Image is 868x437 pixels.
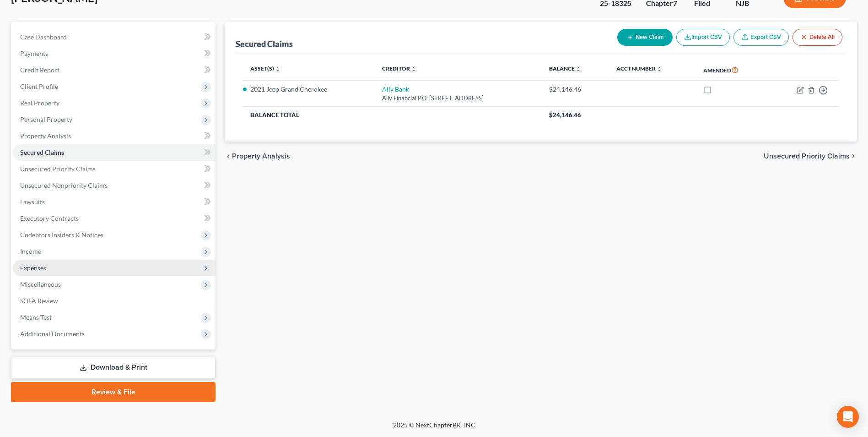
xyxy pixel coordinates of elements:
[20,132,71,140] span: Property Analysis
[20,66,59,74] span: Credit Report
[676,29,730,46] button: Import CSV
[250,85,367,94] li: 2021 Jeep Grand Cherokee
[243,107,542,123] th: Balance Total
[250,65,280,72] a: Asset(s) unfold_more
[382,65,416,72] a: Creditor unfold_more
[764,153,857,160] button: Unsecured Priority Claims chevron_right
[20,115,72,123] span: Personal Property
[13,128,216,144] a: Property Analysis
[20,198,45,206] span: Lawsuits
[733,29,789,46] a: Export CSV
[20,181,108,189] span: Unsecured Nonpriority Claims
[20,280,61,288] span: Miscellaneous
[11,357,216,378] a: Download & Print
[616,65,662,72] a: Acct Number unfold_more
[20,330,85,338] span: Additional Documents
[173,421,695,437] div: 2025 © NextChapterBK, INC
[20,297,58,305] span: SOFA Review
[850,153,857,160] i: chevron_right
[20,33,67,41] span: Case Dashboard
[13,177,216,194] a: Unsecured Nonpriority Claims
[20,313,52,321] span: Means Test
[20,99,59,107] span: Real Property
[549,85,602,94] div: $24,146.46
[275,66,280,72] i: unfold_more
[20,231,103,239] span: Codebtors Insiders & Notices
[411,66,416,72] i: unfold_more
[13,161,216,177] a: Unsecured Priority Claims
[549,65,581,72] a: Balance unfold_more
[11,382,216,402] a: Review & File
[20,165,96,173] span: Unsecured Priority Claims
[549,111,581,119] span: $24,146.46
[617,29,673,46] button: New Claim
[576,66,581,72] i: unfold_more
[20,82,58,90] span: Client Profile
[13,210,216,227] a: Executory Contracts
[13,293,216,309] a: SOFA Review
[657,66,662,72] i: unfold_more
[764,153,850,160] span: Unsecured Priority Claims
[20,264,46,272] span: Expenses
[13,194,216,210] a: Lawsuits
[20,247,41,255] span: Income
[236,38,293,49] div: Secured Claims
[837,406,859,428] div: Open Intercom Messenger
[382,94,534,103] div: Ally Financial P.O. [STREET_ADDRESS]
[232,153,290,160] span: Property Analysis
[793,29,842,46] button: Delete All
[13,29,216,45] a: Case Dashboard
[225,153,290,160] button: chevron_left Property Analysis
[225,153,232,160] i: chevron_left
[13,45,216,62] a: Payments
[13,144,216,161] a: Secured Claims
[20,148,64,156] span: Secured Claims
[13,62,216,78] a: Credit Report
[20,49,48,57] span: Payments
[382,85,409,93] a: Ally Bank
[20,214,79,222] span: Executory Contracts
[696,60,768,81] th: Amended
